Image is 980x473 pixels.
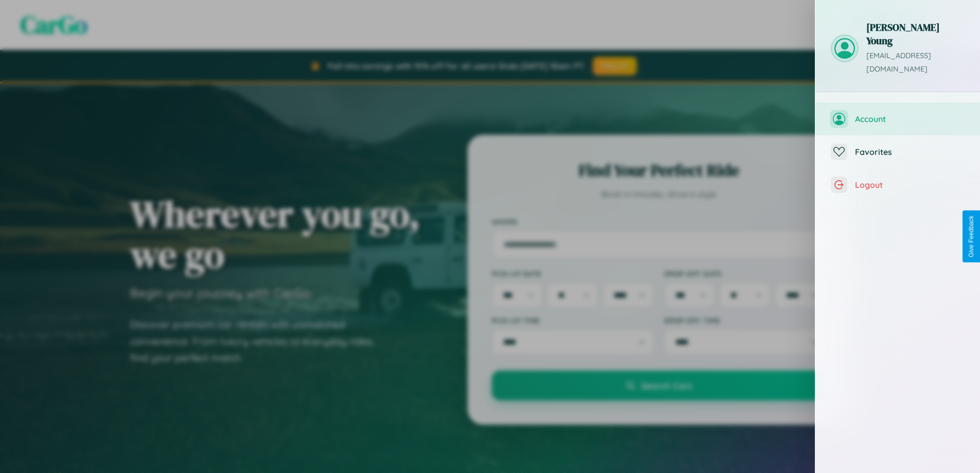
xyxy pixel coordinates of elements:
[815,135,980,168] button: Favorites
[855,114,965,124] span: Account
[866,49,965,76] p: [EMAIL_ADDRESS][DOMAIN_NAME]
[866,21,965,47] h3: [PERSON_NAME] Young
[855,147,965,157] span: Favorites
[815,102,980,135] button: Account
[815,168,980,201] button: Logout
[968,216,975,257] div: Give Feedback
[855,180,965,190] span: Logout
